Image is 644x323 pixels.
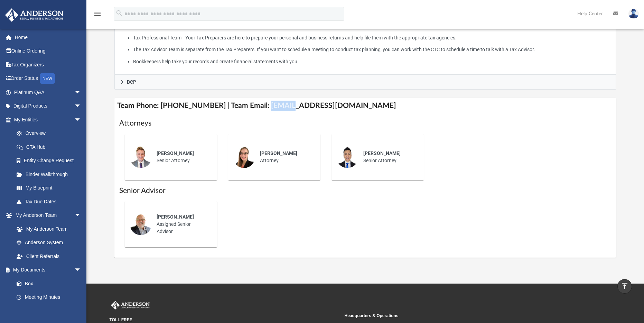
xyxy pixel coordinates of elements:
a: Anderson System [10,236,88,250]
span: arrow_drop_down [74,113,88,127]
small: TOLL FREE [110,317,340,323]
img: Anderson Advisors Platinum Portal [3,8,66,22]
div: Senior Attorney [152,145,212,169]
i: search [115,9,123,17]
a: Overview [10,127,92,140]
a: Platinum Q&Aarrow_drop_down [5,85,92,99]
a: My Entitiesarrow_drop_down [5,113,92,127]
a: Home [5,30,92,44]
a: Client Referrals [10,249,88,263]
span: BCP [127,80,136,84]
img: Anderson Advisors Platinum Portal [110,301,151,310]
a: BCP [114,75,616,90]
a: Tax Due Dates [10,195,92,209]
span: arrow_drop_down [74,99,88,113]
span: arrow_drop_down [74,263,88,277]
a: menu [93,13,102,18]
a: CTA Hub [10,140,92,154]
h1: Senior Advisor [119,186,612,196]
span: arrow_drop_down [74,209,88,223]
div: Attorney [255,145,316,169]
span: [PERSON_NAME] [260,150,297,156]
img: thumbnail [130,213,152,235]
a: Box [10,277,85,290]
a: Online Ordering [5,44,92,58]
li: Bookkeepers help take your records and create financial statements with you. [133,57,611,66]
small: Headquarters & Operations [345,313,575,319]
li: Tax Professional Team—Your Tax Preparers are here to prepare your personal and business returns a... [133,34,611,42]
div: Assigned Senior Advisor [152,209,212,240]
a: My Documentsarrow_drop_down [5,263,88,277]
i: vertical_align_top [620,282,629,290]
a: My Blueprint [10,181,88,195]
div: NEW [40,73,55,84]
img: thumbnail [233,146,255,168]
span: arrow_drop_down [74,85,88,100]
a: Meeting Minutes [10,290,88,304]
a: Tax Organizers [5,58,92,72]
span: [PERSON_NAME] [157,214,194,220]
i: menu [93,10,102,18]
span: [PERSON_NAME] [363,150,401,156]
a: Entity Change Request [10,154,92,168]
li: The Tax Advisor Team is separate from the Tax Preparers. If you want to schedule a meeting to con... [133,45,611,54]
img: thumbnail [336,146,358,168]
img: User Pic [628,9,639,19]
a: Digital Productsarrow_drop_down [5,99,92,113]
h1: Attorneys [119,118,612,128]
img: thumbnail [130,146,152,168]
div: Senior Attorney [358,145,419,169]
a: vertical_align_top [617,279,632,294]
a: My Anderson Team [10,222,85,236]
h4: Team Phone: [PHONE_NUMBER] | Team Email: [EMAIL_ADDRESS][DOMAIN_NAME] [114,98,616,113]
span: [PERSON_NAME] [157,150,194,156]
a: Binder Walkthrough [10,167,92,181]
a: My Anderson Teamarrow_drop_down [5,209,88,222]
a: Order StatusNEW [5,72,92,86]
